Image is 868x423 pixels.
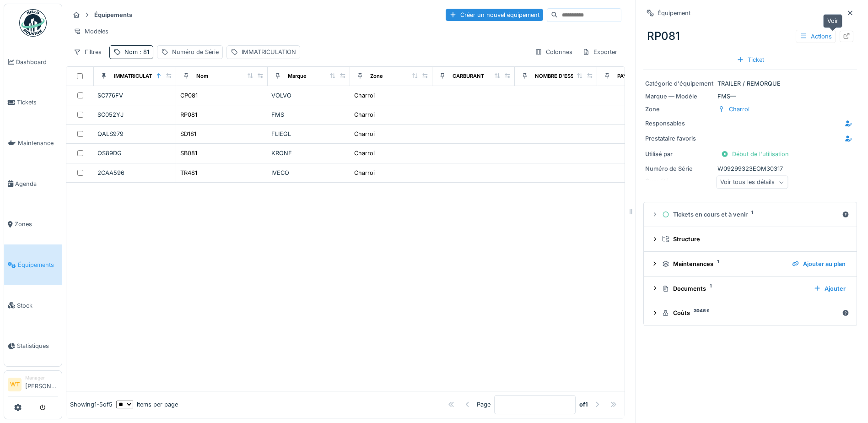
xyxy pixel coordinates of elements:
[733,54,768,66] div: Ticket
[729,105,749,114] div: Charroi
[658,9,690,17] div: Équipement
[18,260,58,269] span: Équipements
[645,79,855,88] div: TRAILER / REMORQUE
[645,119,714,128] div: Responsables
[4,123,62,163] a: Maintenance
[796,30,836,43] div: Actions
[70,400,113,409] div: Showing 1 - 5 of 5
[645,150,714,158] div: Utilisé par
[823,14,842,27] div: Voir
[647,231,853,248] summary: Structure
[788,258,849,270] div: Ajouter au plan
[4,82,62,123] a: Tickets
[4,244,62,285] a: Équipements
[354,130,375,138] div: Charroi
[535,72,582,80] div: NOMBRE D'ESSIEU
[180,110,197,119] div: RP081
[645,164,855,173] div: W09299323EOM30317
[271,149,346,157] div: KRONE
[4,204,62,245] a: Zones
[180,91,198,100] div: CP081
[645,92,714,101] div: Marque — Modèle
[180,149,197,157] div: SB081
[97,130,172,138] div: QALS979
[18,139,58,147] span: Maintenance
[531,45,577,59] div: Colonnes
[446,9,543,21] div: Créer un nouvel équipement
[354,110,375,119] div: Charroi
[643,24,857,48] div: RP081
[647,305,853,322] summary: Coûts3046 €
[645,164,714,173] div: Numéro de Série
[477,400,491,409] div: Page
[645,134,714,143] div: Prestataire favoris
[16,58,58,66] span: Dashboard
[8,374,58,396] a: WT Manager[PERSON_NAME]
[810,282,849,295] div: Ajouter
[180,130,196,138] div: SD181
[271,130,346,138] div: FLIEGL
[4,163,62,204] a: Agenda
[662,260,785,268] div: Maintenances
[17,301,58,310] span: Stock
[645,79,714,88] div: Catégorie d'équipement
[271,91,346,100] div: VOLVO
[647,255,853,272] summary: Maintenances1Ajouter au plan
[4,326,62,367] a: Statistiques
[124,48,149,56] div: Nom
[114,72,162,80] div: IMMATRICULATION
[354,168,375,177] div: Charroi
[242,48,296,56] div: IMMATRICULATION
[116,400,178,409] div: items per page
[70,25,113,38] div: Modèles
[172,48,219,56] div: Numéro de Série
[662,210,838,219] div: Tickets en cours et à venir
[271,168,346,177] div: IVECO
[97,110,172,119] div: SC052YJ
[25,374,58,381] div: Manager
[15,220,58,228] span: Zones
[354,149,375,157] div: Charroi
[70,45,106,59] div: Filtres
[370,72,383,80] div: Zone
[180,168,197,177] div: TR481
[97,168,172,177] div: 2CAA596
[15,179,58,188] span: Agenda
[4,42,62,82] a: Dashboard
[97,149,172,157] div: OS89DG
[271,110,346,119] div: FMS
[647,206,853,223] summary: Tickets en cours et à venir1
[645,105,714,114] div: Zone
[25,374,58,394] li: [PERSON_NAME]
[196,72,208,80] div: Nom
[138,49,149,55] span: : 81
[645,92,855,101] div: FMS —
[4,285,62,326] a: Stock
[354,91,375,100] div: Charroi
[662,235,846,244] div: Structure
[579,400,588,409] strong: of 1
[288,72,307,80] div: Marque
[91,11,136,19] strong: Équipements
[717,148,793,160] div: Début de l'utilisation
[17,342,58,350] span: Statistiques
[617,72,630,80] div: PAYS
[8,378,22,391] li: WT
[647,280,853,297] summary: Documents1Ajouter
[453,72,484,80] div: CARBURANT
[716,176,788,189] div: Voir tous les détails
[97,91,172,100] div: SC776FV
[662,284,806,293] div: Documents
[578,45,621,59] div: Exporter
[17,98,58,107] span: Tickets
[19,9,47,37] img: Badge_color-CXgf-gQk.svg
[662,309,838,317] div: Coûts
